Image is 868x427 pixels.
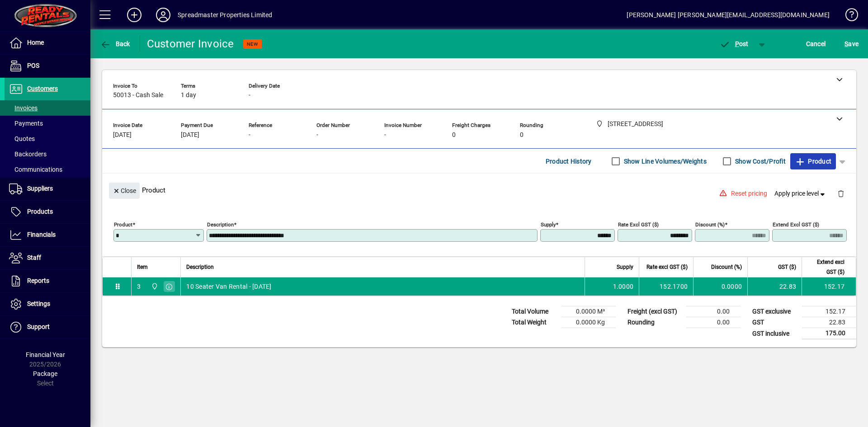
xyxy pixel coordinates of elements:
[33,370,57,377] span: Package
[618,221,659,228] mat-label: Rate excl GST ($)
[830,183,852,204] button: Delete
[844,37,859,51] span: ave
[90,36,140,52] app-page-header-button: Back
[507,317,561,328] td: Total Weight
[5,32,90,54] a: Home
[839,2,857,31] a: Knowledge Base
[9,150,47,158] span: Backorders
[773,221,819,228] mat-label: Extend excl GST ($)
[27,39,44,46] span: Home
[247,41,258,47] span: NEW
[5,162,90,177] a: Communications
[613,282,634,291] span: 1.0000
[733,157,786,166] label: Show Cost/Profit
[802,277,856,296] td: 152.17
[113,183,136,198] span: Close
[27,277,49,284] span: Reports
[181,92,196,99] span: 1 day
[98,36,132,52] button: Back
[120,7,149,23] button: Add
[807,257,844,277] span: Extend excl GST ($)
[9,104,38,112] span: Invoices
[748,317,802,328] td: GST
[452,131,456,139] span: 0
[149,282,159,291] span: 965 State Highway 2
[561,306,616,317] td: 0.0000 M³
[100,40,130,47] span: Back
[520,131,524,139] span: 0
[693,277,747,296] td: 0.0000
[249,92,250,99] span: -
[622,157,707,166] label: Show Line Volumes/Weights
[645,282,688,291] div: 152.1700
[178,8,272,22] div: Spreadmaster Properties Limited
[27,300,50,307] span: Settings
[778,262,796,272] span: GST ($)
[137,262,148,272] span: Item
[149,7,178,23] button: Profile
[541,221,556,228] mat-label: Supply
[735,40,739,47] span: P
[107,186,142,194] app-page-header-button: Close
[715,36,753,52] button: Post
[727,186,771,202] button: Reset pricing
[147,37,234,51] div: Customer Invoice
[802,328,856,339] td: 175.00
[719,40,749,47] span: ost
[842,36,861,52] button: Save
[748,306,802,317] td: GST exclusive
[9,120,43,127] span: Payments
[316,131,318,139] span: -
[5,146,90,162] a: Backorders
[27,185,53,192] span: Suppliers
[27,323,50,330] span: Support
[623,306,686,317] td: Freight (excl GST)
[844,40,848,47] span: S
[27,62,39,69] span: POS
[384,131,386,139] span: -
[109,183,140,199] button: Close
[5,100,90,116] a: Invoices
[137,282,141,291] div: 3
[771,186,830,202] button: Apply price level
[542,153,595,169] button: Product History
[102,174,856,206] div: Product
[26,351,65,358] span: Financial Year
[795,154,831,169] span: Product
[27,208,53,215] span: Products
[5,131,90,146] a: Quotes
[186,282,271,291] span: 10 Seater Van Rental - [DATE]
[686,306,741,317] td: 0.00
[623,317,686,328] td: Rounding
[113,92,163,99] span: 50013 - Cash Sale
[804,36,828,52] button: Cancel
[27,231,56,238] span: Financials
[646,262,688,272] span: Rate excl GST ($)
[806,37,826,51] span: Cancel
[186,262,214,272] span: Description
[5,178,90,200] a: Suppliers
[695,221,725,228] mat-label: Discount (%)
[561,317,616,328] td: 0.0000 Kg
[5,116,90,131] a: Payments
[711,262,742,272] span: Discount (%)
[802,317,856,328] td: 22.83
[5,293,90,315] a: Settings
[507,306,561,317] td: Total Volume
[747,277,802,296] td: 22.83
[5,201,90,223] a: Products
[181,131,199,139] span: [DATE]
[748,328,802,339] td: GST inclusive
[113,131,132,139] span: [DATE]
[790,153,836,169] button: Product
[5,270,90,292] a: Reports
[802,306,856,317] td: 152.17
[5,224,90,246] a: Financials
[617,262,633,272] span: Supply
[731,189,767,198] span: Reset pricing
[9,166,62,173] span: Communications
[249,131,250,139] span: -
[774,189,827,198] span: Apply price level
[627,8,830,22] div: [PERSON_NAME] [PERSON_NAME][EMAIL_ADDRESS][DOMAIN_NAME]
[5,55,90,77] a: POS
